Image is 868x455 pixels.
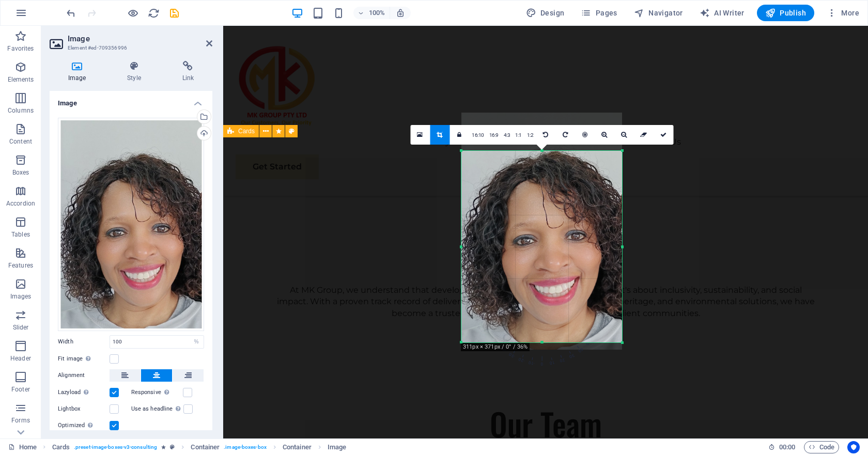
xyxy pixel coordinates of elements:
[757,5,814,21] button: Publish
[238,128,255,134] span: Cards
[8,75,34,84] p: Elements
[58,419,110,432] label: Optimized
[768,441,796,453] h6: Session time
[522,5,569,21] div: Design (Ctrl+Alt+Y)
[10,292,32,301] p: Images
[522,5,569,21] button: Design
[630,5,687,21] button: Navigator
[58,369,110,382] label: Alignment
[765,8,806,18] span: Publish
[595,125,614,145] a: Zoom in
[575,125,595,145] a: Center
[487,125,501,145] a: 16:9
[536,125,555,145] a: Rotate left 90°
[396,8,405,18] i: On resize automatically adjust zoom level to fit chosen device.
[555,125,575,145] a: Rotate right 90°
[13,323,29,332] p: Slider
[526,8,565,18] span: Design
[786,443,788,451] span: :
[283,441,312,453] span: Click to select. Double-click to edit
[654,125,673,145] a: Confirm
[847,441,860,453] button: Usercentrics
[804,441,839,453] button: Code
[501,125,513,145] a: 4:3
[581,8,617,18] span: Pages
[65,7,77,19] i: Undo: Change image (Ctrl+Z)
[11,230,30,239] p: Tables
[58,403,110,415] label: Lightbox
[823,5,863,21] button: More
[131,403,183,415] label: Use as headline
[614,125,634,145] a: Zoom out
[168,7,180,19] i: Save (Ctrl+S)
[58,118,204,331] div: beau2-GpgEKfiV6DciKgigWFTfEA.jpeg
[50,91,212,109] h4: Image
[168,7,180,19] button: save
[634,8,683,18] span: Navigator
[52,441,347,453] nav: breadcrumb
[12,168,29,177] p: Boxes
[524,125,536,145] a: 1:2
[695,5,749,21] button: AI Writer
[410,125,430,145] a: Select files from the file manager, stock photos, or upload file(s)
[11,416,30,425] p: Forms
[328,441,346,453] span: Click to select. Double-click to edit
[634,125,654,145] a: Reset
[131,386,183,399] label: Responsive
[8,441,37,453] a: Click to cancel selection. Double-click to open Pages
[700,8,745,18] span: AI Writer
[164,61,212,83] h4: Link
[148,7,160,19] i: Reload page
[469,125,487,145] a: 16:10
[8,261,33,270] p: Features
[827,8,859,18] span: More
[170,444,175,450] i: This element is a customizable preset
[809,441,834,453] span: Code
[577,5,621,21] button: Pages
[8,106,34,115] p: Columns
[68,43,192,53] h3: Element #ed-709356996
[52,441,70,453] span: Click to select. Double-click to edit
[109,61,163,83] h4: Style
[74,441,157,453] span: . preset-image-boxes-v3-consulting
[7,44,34,53] p: Favorites
[9,137,32,146] p: Content
[6,199,35,208] p: Accordion
[58,353,110,365] label: Fit image
[68,34,212,43] h2: Image
[353,7,390,19] button: 100%
[11,385,30,394] p: Footer
[450,125,469,145] a: Keep aspect ratio
[65,7,77,19] button: undo
[58,339,110,344] label: Width
[50,61,109,83] h4: Image
[369,7,385,19] h6: 100%
[224,441,267,453] span: . image-boxes-box
[191,441,220,453] span: Click to select. Double-click to edit
[430,125,450,145] a: Crop mode
[127,7,139,19] button: Click here to leave preview mode and continue editing
[513,125,524,145] a: 1:1
[147,7,160,19] button: reload
[10,354,31,363] p: Header
[779,441,795,453] span: 00 00
[58,386,110,399] label: Lazyload
[161,444,166,450] i: Element contains an animation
